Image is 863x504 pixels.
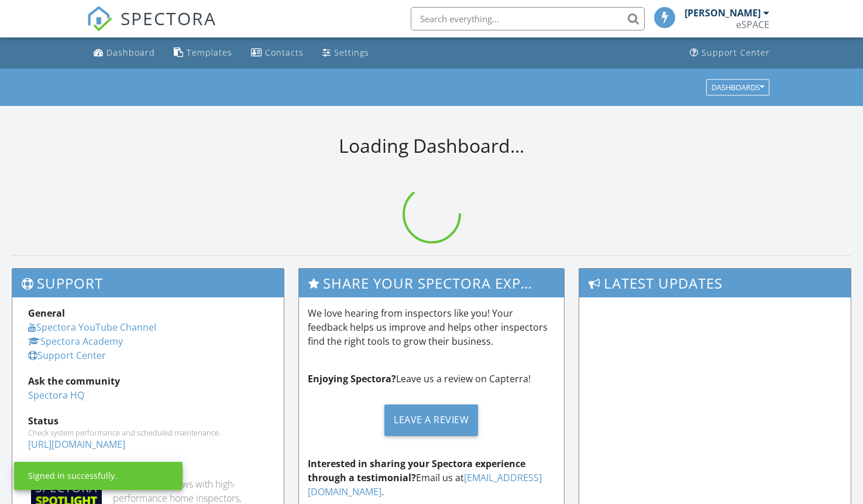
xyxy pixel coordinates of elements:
a: Spectora Academy [28,335,123,348]
a: Spectora YouTube Channel [28,321,156,334]
a: [URL][DOMAIN_NAME] [28,438,125,451]
strong: Enjoying Spectora? [308,372,396,385]
h3: Latest Updates [579,269,851,297]
div: Templates [187,47,232,58]
div: Settings [334,47,369,58]
a: SPECTORA [87,16,216,40]
a: Support Center [28,349,106,362]
strong: General [28,307,65,320]
a: Contacts [246,42,308,64]
a: Templates [169,42,237,64]
h3: Support [12,269,284,297]
div: eSPACE [736,19,769,30]
div: Signed in successfully. [28,470,117,482]
a: Support Center [685,42,775,64]
a: [EMAIL_ADDRESS][DOMAIN_NAME] [308,471,542,498]
a: Spectora HQ [28,389,84,402]
p: Email us at . [308,457,555,499]
div: Contacts [265,47,304,58]
img: The Best Home Inspection Software - Spectora [87,6,112,32]
p: Leave us a review on Capterra! [308,372,555,386]
div: Dashboards [711,83,764,91]
input: Search everything... [411,7,645,30]
div: Ask the community [28,374,268,388]
p: We love hearing from inspectors like you! Your feedback helps us improve and helps other inspecto... [308,306,555,348]
div: Leave a Review [384,404,478,436]
div: Support Center [702,47,770,58]
strong: Interested in sharing your Spectora experience through a testimonial? [308,457,525,484]
a: Leave a Review [308,395,555,445]
a: Settings [318,42,374,64]
h3: Share Your Spectora Experience [299,269,563,297]
span: SPECTORA [121,6,216,30]
div: [PERSON_NAME] [685,7,761,19]
button: Dashboards [706,79,769,95]
a: Dashboard [89,42,160,64]
div: Dashboard [106,47,155,58]
div: Status [28,414,268,428]
div: Check system performance and scheduled maintenance. [28,428,268,437]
